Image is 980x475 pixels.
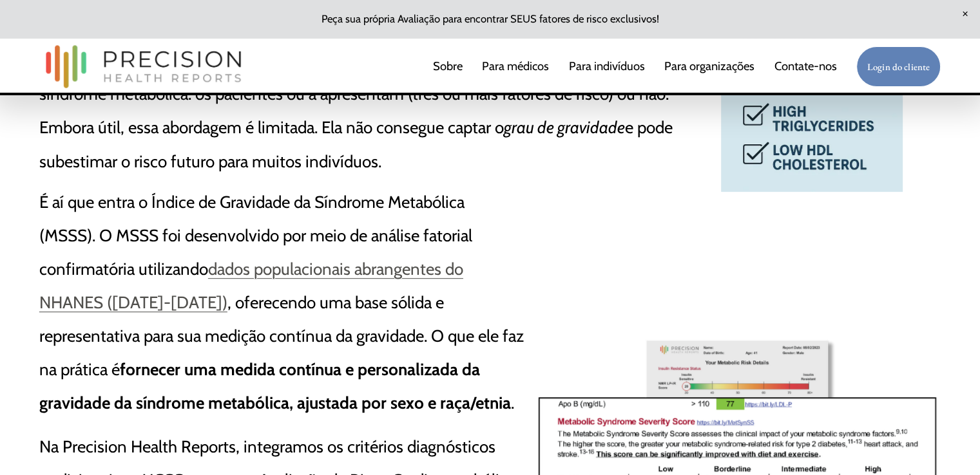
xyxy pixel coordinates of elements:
font: Para organizações [664,59,754,73]
a: Para indivíduos [569,53,645,79]
a: Para médicos [482,53,549,79]
font: fornecer uma medida contínua e personalizada da gravidade da síndrome metabólica, ajustada por se... [39,359,511,413]
font: Login do cliente [867,61,930,73]
font: Para médicos [482,59,549,73]
font: Sobre [433,59,463,73]
a: Login do cliente [856,46,941,87]
a: lista suspensa de pastas [664,53,754,79]
iframe: Widget de bate-papo [749,311,980,475]
font: grau de gravidade [504,117,625,138]
font: e pode subestimar o risco futuro para muitos indivíduos. [39,117,677,171]
a: Contate-nos [774,53,836,79]
a: Sobre [433,53,463,79]
font: Contate-nos [774,59,836,73]
a: dados populacionais abrangentes do NHANES ([DATE]-[DATE]) [39,259,463,313]
font: . [511,393,514,413]
font: É aí que entra o Índice de Gravidade da Síndrome Metabólica (MSSS). O MSSS foi desenvolvido por m... [39,192,476,279]
font: Para indivíduos [569,59,645,73]
img: Relatórios de saúde de precisão [39,39,248,94]
font: , oferecendo uma base sólida e representativa para sua medição contínua da gravidade. O que ele f... [39,292,528,380]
